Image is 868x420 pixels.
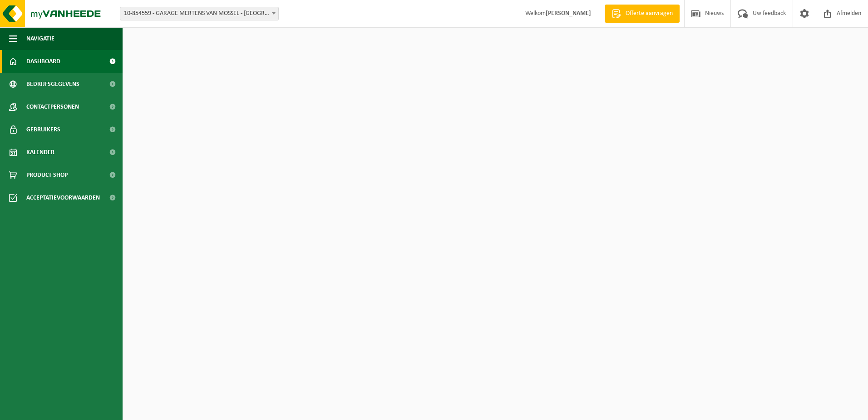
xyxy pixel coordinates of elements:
strong: [PERSON_NAME] [546,10,591,17]
span: Bedrijfsgegevens [26,73,79,95]
span: Navigatie [26,27,54,50]
span: Kalender [26,141,54,164]
a: Offerte aanvragen [605,5,680,23]
span: Acceptatievoorwaarden [26,186,100,209]
span: 10-854559 - GARAGE MERTENS VAN MOSSEL - DENDERMONDE AUDI EN VW - DENDERMONDE [120,7,279,20]
span: Gebruikers [26,118,60,141]
span: Dashboard [26,50,60,73]
span: Product Shop [26,164,68,186]
span: Offerte aanvragen [623,9,675,18]
span: Contactpersonen [26,95,79,118]
span: 10-854559 - GARAGE MERTENS VAN MOSSEL - DENDERMONDE AUDI EN VW - DENDERMONDE [120,7,278,20]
